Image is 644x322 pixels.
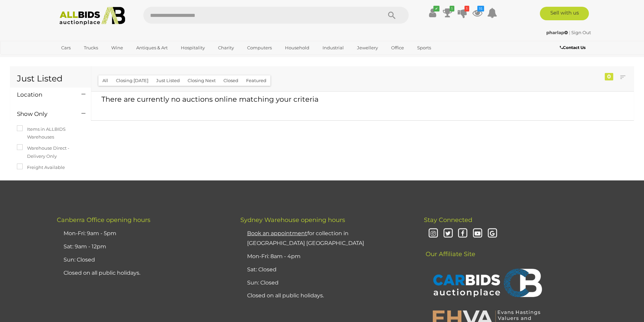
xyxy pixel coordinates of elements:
[62,227,223,240] li: Mon-Fri: 9am - 5pm
[387,42,408,53] a: Office
[219,75,242,86] button: Closed
[17,74,84,87] h1: Just Listed
[472,7,482,19] a: 15
[184,75,220,86] button: Closing Next
[442,228,454,240] i: Twitter
[443,7,453,19] a: 1
[569,30,570,35] span: |
[107,42,127,53] a: Wine
[57,42,75,53] a: Cars
[62,253,223,267] li: Sun: Closed
[17,92,71,98] h4: Location
[112,75,152,86] button: Closing [DATE]
[457,228,469,240] i: Facebook
[243,42,276,53] a: Computers
[428,7,438,19] a: ✔
[152,75,184,86] button: Just Listed
[464,6,469,11] i: 1
[245,276,407,290] li: Sun: Closed
[450,6,454,11] i: 1
[132,42,172,53] a: Antiques & Art
[472,228,483,240] i: Youtube
[57,216,150,224] span: Canberra Office opening hours
[242,75,270,86] button: Featured
[245,250,407,263] li: Mon-Fri: 8am - 4pm
[240,216,345,224] span: Sydney Warehouse opening hours
[247,230,307,237] u: Book an appointment
[245,289,407,302] li: Closed on all public holidays.
[457,7,468,19] a: 1
[214,42,238,53] a: Charity
[247,230,364,246] a: Book an appointmentfor collection in [GEOGRAPHIC_DATA] [GEOGRAPHIC_DATA]
[17,164,65,171] label: Freight Available
[17,125,84,141] label: Items in ALLBIDS Warehouses
[62,267,223,280] li: Closed on all public holidays.
[424,240,475,258] span: Our Affiliate Site
[424,216,472,224] span: Stay Connected
[79,42,102,53] a: Trucks
[560,44,587,51] a: Contact Us
[546,30,568,35] strong: pharlap
[571,30,591,35] a: Sign Out
[57,53,114,65] a: [GEOGRAPHIC_DATA]
[318,42,348,53] a: Industrial
[56,7,129,25] img: Allbids.com.au
[101,95,318,103] span: There are currently no auctions online matching your criteria
[281,42,314,53] a: Household
[427,228,439,240] i: Instagram
[62,240,223,253] li: Sat: 9am - 12pm
[98,75,112,86] button: All
[546,30,569,35] a: pharlap
[245,263,407,276] li: Sat: Closed
[605,73,613,80] div: 0
[17,111,71,117] h4: Show Only
[17,144,84,160] label: Warehouse Direct - Delivery Only
[176,42,209,53] a: Hospitality
[429,262,544,306] img: CARBIDS Auctionplace
[560,45,586,50] b: Contact Us
[540,7,589,20] a: Sell with us
[477,6,484,11] i: 15
[433,6,439,11] i: ✔
[353,42,382,53] a: Jewellery
[375,7,409,24] button: Search
[486,228,498,240] i: Google
[413,42,435,53] a: Sports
